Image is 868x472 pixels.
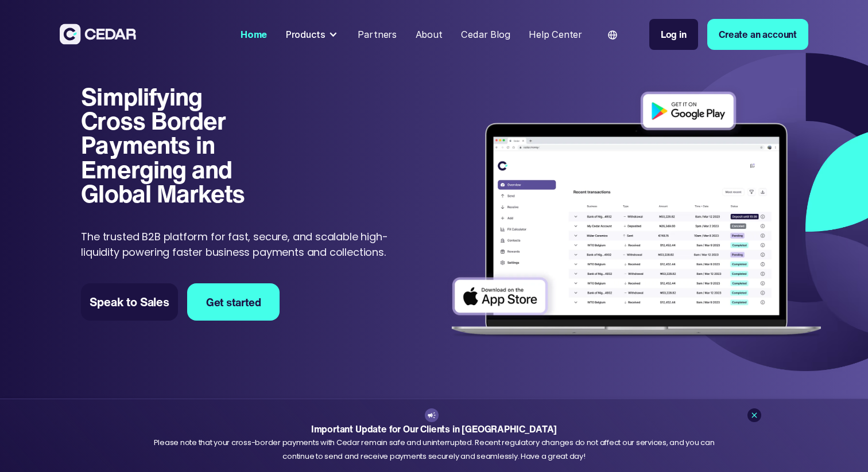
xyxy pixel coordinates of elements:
img: world icon [608,30,617,40]
a: Partners [353,22,401,47]
img: Dashboard of transactions [443,84,830,347]
a: Help Center [524,22,587,47]
div: Partners [358,28,397,41]
a: Create an account [707,19,808,50]
a: Get started [187,283,280,321]
a: Cedar Blog [456,22,515,47]
div: Products [281,22,344,46]
div: Products [286,28,325,41]
div: Help Center [529,28,582,41]
a: Speak to Sales [81,283,178,321]
p: The trusted B2B platform for fast, secure, and scalable high-liquidity powering faster business p... [81,229,396,260]
a: Log in [649,19,698,50]
a: Home [236,22,272,47]
div: About [416,28,443,41]
h1: Simplifying Cross Border Payments in Emerging and Global Markets [81,84,270,206]
div: Home [241,28,267,41]
a: About [410,22,447,47]
div: Cedar Blog [461,28,510,41]
div: Log in [661,28,687,41]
